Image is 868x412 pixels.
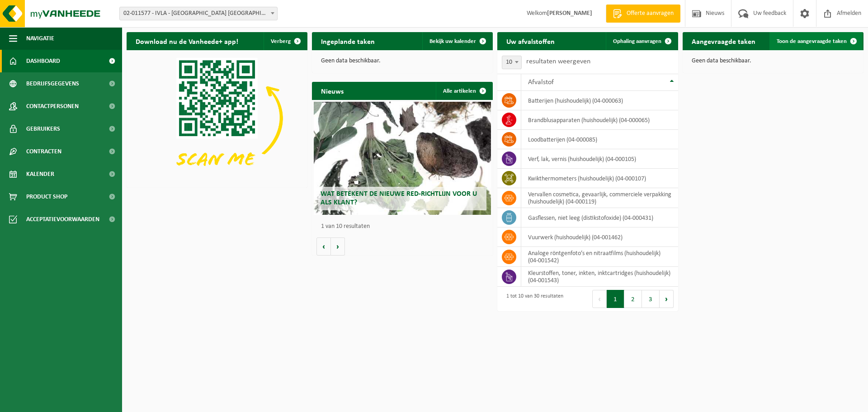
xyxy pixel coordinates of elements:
[547,10,592,17] strong: [PERSON_NAME]
[429,38,476,44] span: Bekijk uw kalender
[120,7,277,20] span: 02-011577 - IVLA - CP OUDENAARDE - 9700 OUDENAARDE, LEEBEEKSTRAAT 10
[502,56,521,69] span: 10
[26,208,99,231] span: Acceptatievoorwaarden
[321,190,477,206] span: Wat betekent de nieuwe RED-richtlijn voor u als klant?
[642,290,660,308] button: 3
[613,38,661,44] span: Ophaling aanvragen
[606,32,677,50] a: Ophaling aanvragen
[624,9,676,18] span: Offerte aanvragen
[26,185,67,208] span: Product Shop
[422,32,492,50] a: Bekijk uw kalender
[26,163,54,185] span: Kalender
[592,290,607,308] button: Previous
[314,102,491,215] a: Wat betekent de nieuwe RED-richtlijn voor u als klant?
[521,130,678,149] td: loodbatterijen (04-000085)
[127,32,247,50] h2: Download nu de Vanheede+ app!
[312,32,384,50] h2: Ingeplande taken
[683,32,764,50] h2: Aangevraagde taken
[26,72,79,95] span: Bedrijfsgegevens
[526,58,590,65] label: resultaten weergeven
[607,290,624,308] button: 1
[692,58,854,64] p: Geen data beschikbaar.
[26,50,60,72] span: Dashboard
[264,32,307,50] button: Verberg
[119,7,278,20] span: 02-011577 - IVLA - CP OUDENAARDE - 9700 OUDENAARDE, LEEBEEKSTRAAT 10
[521,149,678,169] td: verf, lak, vernis (huishoudelijk) (04-000105)
[312,82,353,99] h2: Nieuws
[26,27,54,50] span: Navigatie
[521,267,678,287] td: kleurstoffen, toner, inkten, inktcartridges (huishoudelijk) (04-001543)
[331,237,345,256] button: Volgende
[321,58,484,64] p: Geen data beschikbaar.
[497,32,564,50] h2: Uw afvalstoffen
[521,247,678,267] td: analoge röntgenfoto’s en nitraatfilms (huishoudelijk) (04-001542)
[528,79,554,86] span: Afvalstof
[436,82,492,100] a: Alle artikelen
[769,32,863,50] a: Toon de aangevraagde taken
[271,38,291,44] span: Verberg
[521,91,678,110] td: batterijen (huishoudelijk) (04-000063)
[521,188,678,208] td: vervallen cosmetica, gevaarlijk, commerciele verpakking (huishoudelijk) (04-000119)
[26,118,60,140] span: Gebruikers
[26,95,79,118] span: Contactpersonen
[777,38,847,44] span: Toon de aangevraagde taken
[624,290,642,308] button: 2
[127,50,307,186] img: Download de VHEPlus App
[521,110,678,130] td: brandblusapparaten (huishoudelijk) (04-000065)
[502,56,522,69] span: 10
[321,223,488,230] p: 1 van 10 resultaten
[502,289,563,309] div: 1 tot 10 van 30 resultaten
[660,290,674,308] button: Next
[521,227,678,247] td: vuurwerk (huishoudelijk) (04-001462)
[521,208,678,227] td: gasflessen, niet leeg (distikstofoxide) (04-000431)
[521,169,678,188] td: kwikthermometers (huishoudelijk) (04-000107)
[606,5,680,23] a: Offerte aanvragen
[26,140,61,163] span: Contracten
[316,237,331,256] button: Vorige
